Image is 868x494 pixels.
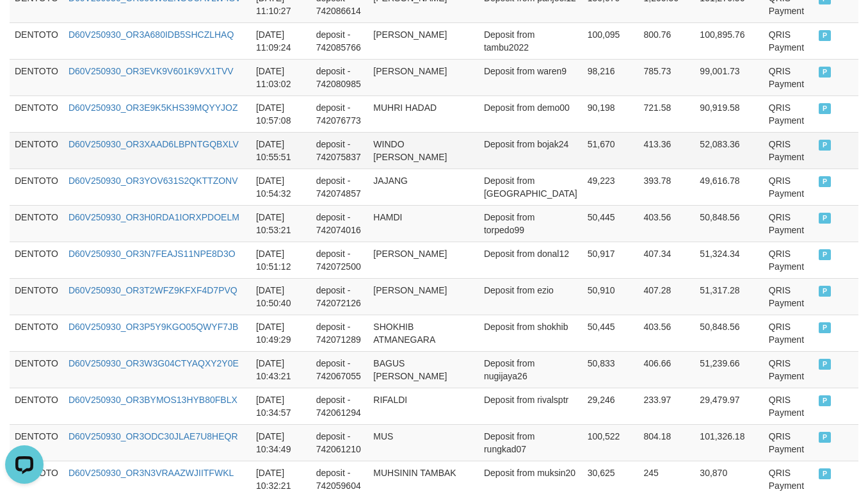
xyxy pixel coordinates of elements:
[819,67,832,78] span: PAID
[10,22,63,59] td: DENTOTO
[819,103,832,114] span: PAID
[10,424,63,461] td: DENTOTO
[368,22,479,59] td: [PERSON_NAME]
[68,212,239,222] a: D60V250930_OR3H0RDA1IORXPDOELM
[10,59,63,95] td: DENTOTO
[479,22,583,59] td: Deposit from tambu2022
[10,278,63,315] td: DENTOTO
[764,278,814,315] td: QRIS Payment
[311,351,369,388] td: deposit - 742067055
[639,315,695,351] td: 403.56
[251,169,311,205] td: [DATE] 10:54:32
[68,358,239,368] a: D60V250930_OR3W3G04CTYAQXY2Y0E
[695,95,763,132] td: 90,919.58
[251,95,311,132] td: [DATE] 10:57:08
[479,95,583,132] td: Deposit from demo00
[639,424,695,461] td: 804.18
[764,242,814,278] td: QRIS Payment
[368,424,479,461] td: MUS
[10,132,63,169] td: DENTOTO
[583,59,639,95] td: 98,216
[251,132,311,169] td: [DATE] 10:55:51
[764,22,814,59] td: QRIS Payment
[583,315,639,351] td: 50,445
[311,424,369,461] td: deposit - 742061210
[695,278,763,315] td: 51,317.28
[583,132,639,169] td: 51,670
[695,388,763,424] td: 29,479.97
[311,22,369,59] td: deposit - 742085766
[368,351,479,388] td: BAGUS [PERSON_NAME]
[368,95,479,132] td: MUHRI HADAD
[639,59,695,95] td: 785.73
[479,278,583,315] td: Deposit from ezio
[68,66,234,76] a: D60V250930_OR3EVK9V601K9VX1TVV
[583,388,639,424] td: 29,246
[695,169,763,205] td: 49,616.78
[479,132,583,169] td: Deposit from bojak24
[583,278,639,315] td: 50,910
[68,285,237,295] a: D60V250930_OR3T2WFZ9KFXF4D7PVQ
[10,205,63,242] td: DENTOTO
[311,205,369,242] td: deposit - 742074016
[764,388,814,424] td: QRIS Payment
[251,242,311,278] td: [DATE] 10:51:12
[695,132,763,169] td: 52,083.36
[819,395,832,406] span: PAID
[311,388,369,424] td: deposit - 742061294
[583,205,639,242] td: 50,445
[639,95,695,132] td: 721.58
[639,205,695,242] td: 403.56
[764,95,814,132] td: QRIS Payment
[819,140,832,151] span: PAID
[583,351,639,388] td: 50,833
[639,242,695,278] td: 407.34
[251,424,311,461] td: [DATE] 10:34:49
[819,249,832,260] span: PAID
[368,242,479,278] td: [PERSON_NAME]
[68,431,238,441] a: D60V250930_OR3ODC30JLAE7U8HEQR
[695,242,763,278] td: 51,324.34
[10,95,63,132] td: DENTOTO
[5,5,44,44] button: Open LiveChat chat widget
[368,132,479,169] td: WINDO [PERSON_NAME]
[695,205,763,242] td: 50,848.56
[695,315,763,351] td: 50,848.56
[695,22,763,59] td: 100,895.76
[764,424,814,461] td: QRIS Payment
[819,176,832,187] span: PAID
[764,351,814,388] td: QRIS Payment
[695,424,763,461] td: 101,326.18
[764,169,814,205] td: QRIS Payment
[251,315,311,351] td: [DATE] 10:49:29
[695,59,763,95] td: 99,001.73
[368,278,479,315] td: [PERSON_NAME]
[819,286,832,297] span: PAID
[368,315,479,351] td: SHOKHIB ATMANEGARA
[251,205,311,242] td: [DATE] 10:53:21
[10,169,63,205] td: DENTOTO
[311,95,369,132] td: deposit - 742076773
[368,59,479,95] td: [PERSON_NAME]
[311,242,369,278] td: deposit - 742072500
[479,59,583,95] td: Deposit from waren9
[251,388,311,424] td: [DATE] 10:34:57
[764,315,814,351] td: QRIS Payment
[68,468,234,478] a: D60V250930_OR3N3VRAAZWJIITFWKL
[764,205,814,242] td: QRIS Payment
[639,169,695,205] td: 393.78
[68,176,238,186] a: D60V250930_OR3YOV631S2QKTTZONV
[583,95,639,132] td: 90,198
[695,351,763,388] td: 51,239.66
[10,242,63,278] td: DENTOTO
[479,169,583,205] td: Deposit from [GEOGRAPHIC_DATA]
[251,351,311,388] td: [DATE] 10:43:21
[819,432,832,443] span: PAID
[311,169,369,205] td: deposit - 742074857
[311,132,369,169] td: deposit - 742075837
[10,315,63,351] td: DENTOTO
[819,322,832,333] span: PAID
[819,30,832,41] span: PAID
[819,213,832,224] span: PAID
[479,205,583,242] td: Deposit from torpedo99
